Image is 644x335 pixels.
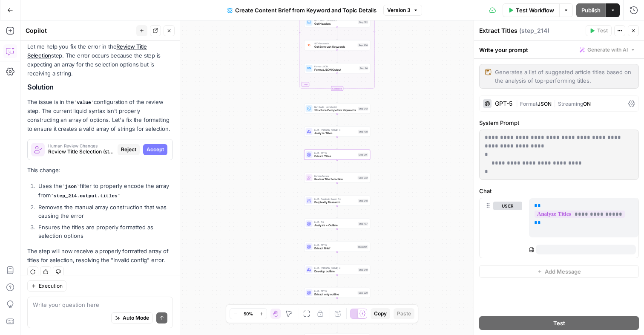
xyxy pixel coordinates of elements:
[538,101,552,107] span: JSON
[304,127,370,137] div: LLM · [PERSON_NAME] 4Analyze TitlesStep 198
[479,265,639,278] button: Add Message
[304,17,370,27] div: Run Code · JavaScriptGet HeadersStep 192
[48,144,114,148] span: Human Review Changes
[545,267,581,276] span: Add Message
[235,6,377,14] span: Create Content Brief from Keyword and Topic Details
[357,245,368,249] div: Step 204
[358,268,368,272] div: Step 219
[304,173,370,183] div: Human ReviewReview Title SelectionStep 202
[336,50,338,63] g: Edge from step_206 to step_96
[336,206,338,218] g: Edge from step_218 to step_197
[304,265,370,275] div: LLM · [PERSON_NAME] 4Develop outlineStep 219
[336,137,338,149] g: Edge from step_198 to step_214
[358,20,368,24] div: Step 192
[304,86,370,91] div: Complete
[387,6,411,14] span: Version 3
[118,144,140,155] button: Reject
[336,91,338,103] g: Edge from step_89-iteration-end to step_212
[26,26,134,35] div: Copilot
[495,68,633,85] textarea: Generates a list of suggested article titles based on the analysis of top-performing titles.
[479,26,583,35] div: Extract Titles
[62,184,80,189] code: json
[314,177,356,182] span: Review Title Selection
[48,148,114,156] span: Review Title Selection (step_202)
[503,3,559,17] button: Test Workflow
[583,101,591,107] span: ON
[552,99,558,107] span: |
[336,275,338,287] g: Edge from step_219 to step_220
[516,6,554,14] span: Test Workflow
[581,6,601,14] span: Publish
[336,229,338,241] g: Edge from step_197 to step_204
[27,280,66,292] button: Execution
[358,153,368,157] div: Step 214
[27,98,173,134] p: The issue is in the configuration of the review step. The current liquid syntax isn't properly co...
[397,310,411,318] span: Paste
[27,43,147,59] a: Review Title Selection
[304,40,370,50] div: SEO ResearchGet Semrush KeywordsStep 206
[587,46,628,54] span: Generate with AI
[27,42,173,78] p: Let me help you fix the error in the step. The error occurs because the step is expecting an arra...
[597,27,608,35] span: Test
[222,3,382,17] button: Create Content Brief from Keyword and Topic Details
[304,63,370,73] div: Format JSONFormat JSON OutputStep 96
[314,68,357,72] span: Format JSON Output
[314,42,356,45] span: SEO Research
[358,176,368,180] div: Step 202
[394,308,414,319] button: Paste
[336,298,338,310] g: Edge from step_220 to step_205
[358,291,368,295] div: Step 220
[36,223,173,240] li: Ensures the titles are properly formatted as selection options
[358,43,368,47] div: Step 206
[143,144,167,155] button: Accept
[36,182,173,200] li: Uses the filter to properly encode the array from
[358,107,368,111] div: Step 212
[358,222,368,226] div: Step 197
[147,146,164,153] span: Accept
[374,310,387,318] span: Copy
[314,197,356,201] span: LLM · Perplexity Sonar Pro
[314,289,356,293] span: LLM · GPT-5
[27,166,173,175] p: This change:
[520,101,538,107] span: Format
[111,312,153,323] button: Auto Mode
[558,101,583,107] span: Streaming
[314,45,356,49] span: Get Semrush Keywords
[359,66,368,70] div: Step 96
[36,203,173,220] li: Removes the manual array construction that was causing the error
[314,154,356,159] span: Extract Titles
[314,174,356,178] span: Human Review
[336,27,338,40] g: Edge from step_192 to step_206
[314,128,356,132] span: LLM · [PERSON_NAME] 4
[27,83,173,91] h2: Solution
[314,246,356,251] span: Extract Brief
[304,288,370,298] div: LLM · GPT-5Extract only outlineStep 220
[39,282,63,290] span: Execution
[314,105,356,109] span: Run Code · JavaScript
[314,19,356,22] span: Run Code · JavaScript
[493,202,522,210] button: user
[519,26,549,35] span: ( step_214 )
[304,196,370,206] div: LLM · Perplexity Sonar ProPerplexity ResearchStep 218
[304,150,370,160] div: LLM · GPT-5Extract TitlesStep 214
[479,187,639,195] label: Chat
[123,314,149,322] span: Auto Mode
[495,101,512,107] div: GPT-5
[479,316,639,330] button: Test
[336,252,338,264] g: Edge from step_204 to step_219
[336,114,338,126] g: Edge from step_212 to step_198
[314,151,356,155] span: LLM · GPT-5
[121,146,136,153] span: Reject
[331,86,343,91] div: Complete
[314,22,356,26] span: Get Headers
[314,65,357,68] span: Format JSON
[371,308,390,319] button: Copy
[51,193,121,199] code: step_214.output.titles
[314,243,356,247] span: LLM · GPT-5
[314,108,356,113] span: Structure Competitor Keywords
[479,118,639,127] label: System Prompt
[314,131,356,136] span: Analyze Titles
[576,3,606,17] button: Publish
[314,223,356,228] span: Analysis + Outline
[304,104,370,114] div: Run Code · JavaScriptStructure Competitor KeywordsStep 212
